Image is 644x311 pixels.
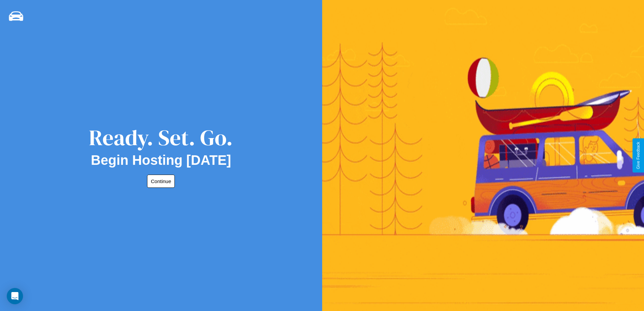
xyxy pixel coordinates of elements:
div: Open Intercom Messenger [7,288,23,304]
button: Continue [147,175,175,188]
div: Give Feedback [636,142,641,169]
div: Ready. Set. Go. [89,123,233,153]
h2: Begin Hosting [DATE] [91,153,231,168]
